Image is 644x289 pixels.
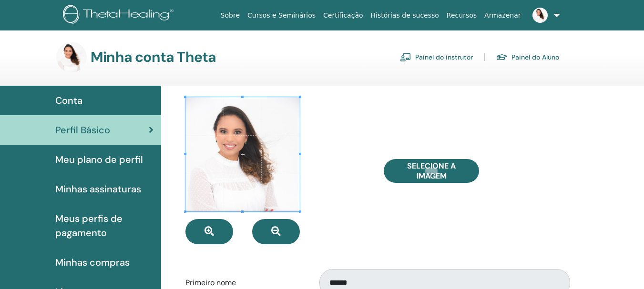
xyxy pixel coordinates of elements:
a: Histórias de sucesso [367,7,443,24]
span: Perfil Básico [55,123,110,137]
img: logo.png [63,5,177,26]
span: Minhas compras [55,255,130,269]
a: Recursos [443,7,480,24]
a: Painel do instrutor [400,50,473,65]
a: Armazenar [480,7,524,24]
img: graduation-cap.svg [496,53,508,61]
span: Meu plano de perfil [55,152,143,167]
span: Minhas assinaturas [55,182,141,196]
img: default.jpg [56,42,87,72]
img: default.jpg [532,8,548,23]
span: Meus perfis de pagamento [55,211,153,240]
img: chalkboard-teacher.svg [400,53,411,61]
a: Cursos e Seminários [244,7,319,24]
a: Sobre [217,7,244,24]
a: Certificação [319,7,367,24]
span: Selecione a imagem [396,161,467,181]
span: Conta [55,93,82,108]
a: Painel do Aluno [496,50,559,65]
input: Selecione a imagem [425,168,438,174]
h3: Minha conta Theta [91,49,216,66]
